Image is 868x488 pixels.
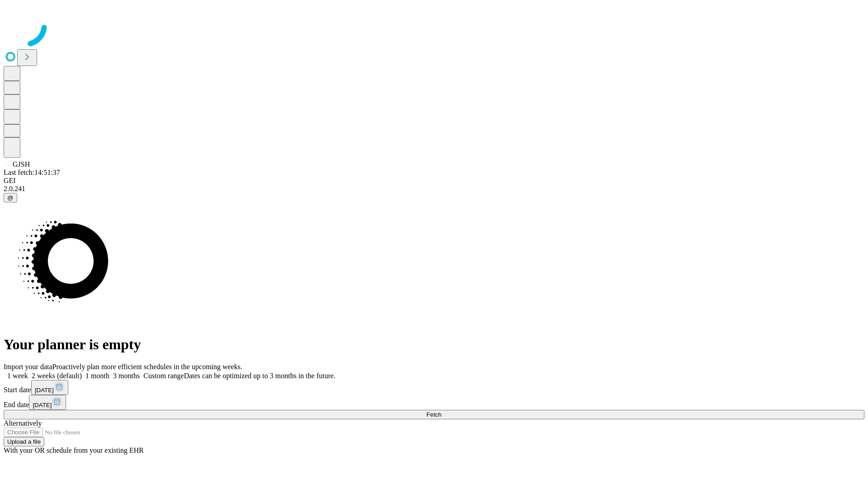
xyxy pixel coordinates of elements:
[4,169,60,176] span: Last fetch: 14:51:37
[4,185,864,193] div: 2.0.241
[13,160,30,168] span: GJSH
[35,387,54,394] span: [DATE]
[4,395,864,410] div: End date
[4,410,864,419] button: Fetch
[143,372,184,380] span: Custom range
[4,380,864,395] div: Start date
[32,372,82,380] span: 2 weeks (default)
[7,194,14,201] span: @
[4,336,864,353] h1: Your planner is empty
[7,372,28,380] span: 1 week
[52,363,242,371] span: Proactively plan more efficient schedules in the upcoming weeks.
[29,395,66,410] button: [DATE]
[4,437,44,446] button: Upload a file
[4,446,144,454] span: With your OR schedule from your existing EHR
[113,372,140,380] span: 3 months
[33,402,52,408] span: [DATE]
[4,193,17,202] button: @
[31,380,68,395] button: [DATE]
[85,372,109,380] span: 1 month
[184,372,335,380] span: Dates can be optimized up to 3 months in the future.
[426,411,441,418] span: Fetch
[4,177,864,185] div: GEI
[4,363,52,371] span: Import your data
[4,419,42,427] span: Alternatively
